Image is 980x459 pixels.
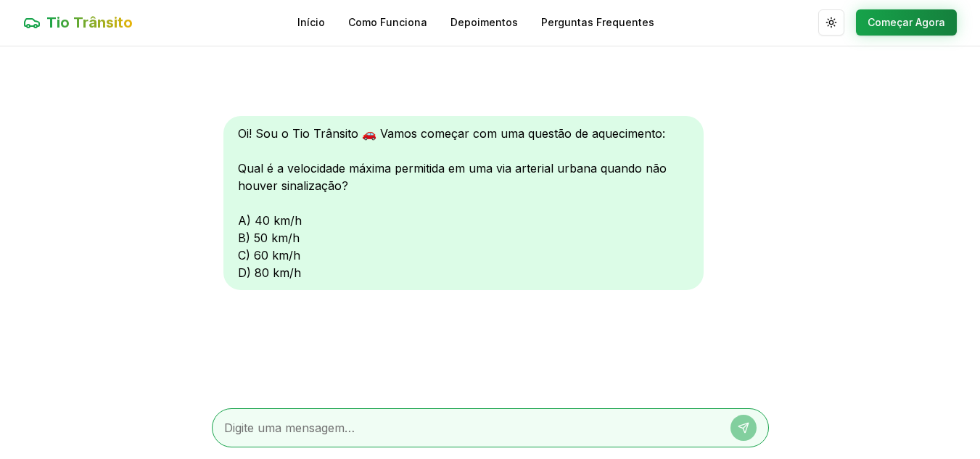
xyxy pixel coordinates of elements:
[348,15,427,30] a: Como Funciona
[856,9,957,36] button: Começar Agora
[450,15,518,30] a: Depoimentos
[541,15,654,30] a: Perguntas Frequentes
[23,12,133,33] a: Tio Trânsito
[297,15,325,30] a: Início
[46,12,133,33] span: Tio Trânsito
[223,116,704,290] div: Oi! Sou o Tio Trânsito 🚗 Vamos começar com uma questão de aquecimento: Qual é a velocidade máxima...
